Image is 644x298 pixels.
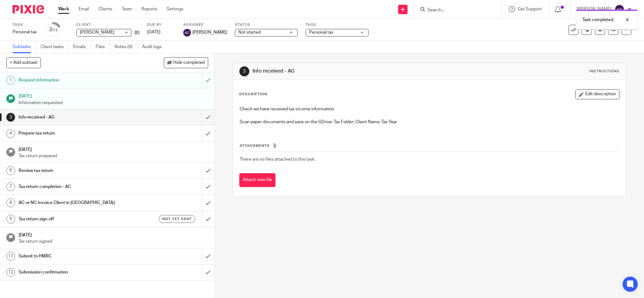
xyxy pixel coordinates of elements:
span: Personal tax [309,30,333,35]
p: Task completed. [582,17,614,23]
label: Task [13,22,38,27]
h1: [DATE] [19,145,208,153]
p: Information requested [19,100,208,106]
a: Subtasks [13,41,36,53]
h1: Submit to HMRC [19,251,136,261]
h1: Info received - AG [19,113,136,122]
h1: Prepare tax return [19,129,136,138]
a: Notes (0) [114,41,137,53]
h1: Tax return completion - AC [19,182,136,191]
img: svg%3E [614,4,625,14]
img: svg%3E [183,29,191,36]
button: Hide completed [164,57,208,68]
label: Due by [147,22,175,27]
label: Tags [306,22,369,27]
p: Description [239,92,267,97]
span: Not yet sent [162,216,192,222]
p: Tax return signed [19,238,208,245]
label: Status [235,22,298,27]
h1: Request information [19,75,136,85]
h1: [DATE] [19,230,208,238]
button: Attach new file [239,173,275,187]
label: Client [76,22,139,27]
button: Edit description [575,89,619,99]
h1: Review tax return [19,166,136,175]
span: [PERSON_NAME] [192,29,227,36]
a: Audit logs [142,41,166,53]
p: Tax return prepared [19,153,208,159]
span: Hide completed [173,60,205,65]
a: Emails [73,41,91,53]
span: There are no files attached to this task. [240,157,315,162]
div: 6 [6,166,15,175]
label: Assignee [183,22,227,27]
a: Work [58,6,69,12]
span: [PERSON_NAME] [80,30,114,35]
div: Instructions [589,69,619,74]
div: 1 [6,76,15,85]
h1: Info received - AG [253,68,443,74]
div: 11 [6,252,15,261]
div: 7 [6,182,15,191]
h1: Tax return sign off [19,214,136,224]
p: Check we have received tax income information. [240,106,619,112]
div: 8 [6,198,15,207]
button: + Add subtask [6,57,41,68]
a: Client tasks [41,41,69,53]
div: 2 [49,26,58,33]
a: Settings [167,6,183,12]
span: Attachments [240,144,270,147]
a: Clients [98,6,112,12]
a: Email [79,6,89,12]
div: 9 [6,215,15,223]
p: Scan paper documents and save on the GDrive: Tax Folder: Client Name: Tax Year [240,119,619,125]
h1: [DATE] [19,91,208,99]
a: Team [122,6,132,12]
img: Pixie [13,5,44,14]
div: 4 [6,129,15,138]
h1: AC or NC Invoice Client in [GEOGRAPHIC_DATA] [19,198,136,207]
a: Files [96,41,110,53]
div: 3 [6,113,15,122]
small: /12 [52,28,58,32]
div: 3 [239,66,249,76]
div: 12 [6,268,15,277]
span: Not started [238,30,261,35]
span: [DATE] [147,30,160,34]
div: Personal tax [13,29,38,35]
a: Reports [142,6,157,12]
h1: Submission confirmation [19,268,136,277]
